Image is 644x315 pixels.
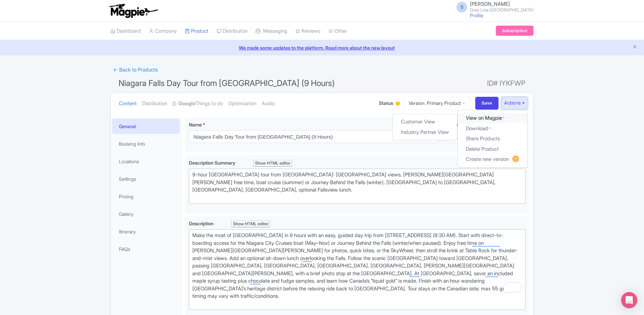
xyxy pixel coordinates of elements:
span: Name [189,122,202,127]
a: Product [185,22,208,40]
a: Content [119,93,137,114]
a: S [PERSON_NAME] Gray Line [GEOGRAPHIC_DATA] [452,1,534,12]
input: Save [475,97,499,110]
a: We made some updates to the platform. Read more about the new layout [4,44,640,51]
a: Share Products [458,134,527,144]
a: ← Back to Products [110,63,160,77]
a: Itinerary [112,224,180,239]
a: Optimization [228,93,256,114]
span: ID# IYKFWP [487,77,525,90]
a: Dashboard [110,22,141,40]
div: 9-hour [GEOGRAPHIC_DATA] tour from [GEOGRAPHIC_DATA]: [GEOGRAPHIC_DATA] views, [PERSON_NAME][GEOG... [192,171,522,201]
span: [PERSON_NAME] [470,1,510,7]
button: Actions [501,97,528,109]
span: Status [379,99,393,107]
a: Distribution [142,93,167,114]
a: Download [458,123,527,134]
a: Company [149,22,177,40]
a: Subscription [496,26,534,36]
a: Booking Info [112,136,180,151]
a: Other [328,22,347,40]
div: Show HTML editor [253,160,292,167]
a: GoogleThings to do [172,93,223,114]
span: Description [189,221,215,226]
a: Gallery [112,206,180,222]
a: Distribution [217,22,248,40]
img: logo-ab69f6fb50320c5b225c76a69d11143b.png [107,3,159,18]
a: Profile [470,12,483,18]
button: Close announcement [632,44,637,51]
trix-editor: To enrich screen reader interactions, please activate Accessibility in Grammarly extension settings [189,229,525,310]
a: FAQs [112,241,180,257]
span: Niagara Falls Day Tour from [GEOGRAPHIC_DATA] (9 Hours) [119,78,335,88]
strong: Google [179,100,195,108]
a: Settings [112,171,180,187]
a: Locations [112,154,180,169]
a: View on Magpie [458,113,527,123]
span: S [456,2,467,12]
span: Description Summary [189,160,236,166]
a: Create new version [458,154,527,165]
a: Audio [262,93,275,114]
a: Pricing [112,189,180,204]
a: Industry Partner View [393,127,457,138]
div: Show HTML editor [231,221,270,228]
a: Customer View [393,117,457,127]
a: Delete Product [458,144,527,154]
a: Messaging [256,22,287,40]
div: Building [394,99,401,109]
div: Open Intercom Messenger [621,292,637,308]
a: Reviews [295,22,320,40]
div: Make the most of [GEOGRAPHIC_DATA] in 9 hours with an easy, guided day trip from [STREET_ADDRESS]... [192,232,522,308]
a: Version: Primary Product [404,96,470,110]
a: General [112,119,180,134]
small: Gray Line [GEOGRAPHIC_DATA] [470,8,534,12]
